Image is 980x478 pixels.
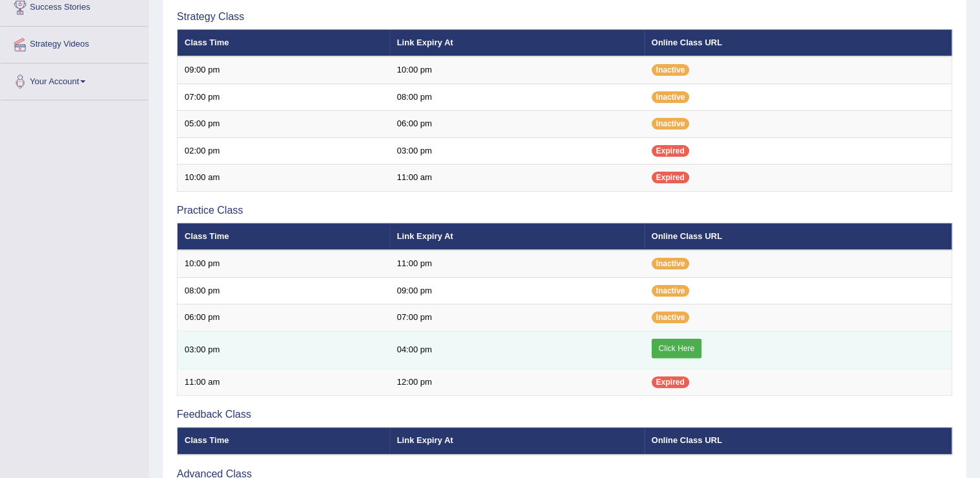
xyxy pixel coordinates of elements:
h3: Feedback Class [177,409,952,420]
span: Inactive [652,118,690,130]
td: 10:00 am [177,165,390,192]
td: 07:00 pm [390,304,644,332]
td: 02:00 pm [177,137,390,165]
span: Inactive [652,285,690,297]
span: Inactive [652,258,690,269]
th: Link Expiry At [390,223,644,250]
td: 06:00 pm [390,111,644,138]
h3: Practice Class [177,205,952,216]
span: Expired [652,172,689,183]
td: 06:00 pm [177,304,390,332]
span: Inactive [652,312,690,323]
th: Link Expiry At [390,29,644,56]
h3: Strategy Class [177,11,952,23]
span: Inactive [652,64,690,76]
a: Your Account [1,63,148,96]
th: Class Time [177,223,390,250]
td: 04:00 pm [390,331,644,369]
td: 09:00 pm [177,56,390,84]
a: Click Here [652,339,701,358]
th: Class Time [177,427,390,455]
td: 09:00 pm [390,277,644,304]
span: Inactive [652,91,690,103]
td: 03:00 pm [177,331,390,369]
td: 03:00 pm [390,137,644,165]
td: 08:00 pm [177,277,390,304]
th: Class Time [177,29,390,56]
td: 10:00 pm [390,56,644,84]
a: Strategy Videos [1,27,148,59]
th: Online Class URL [644,223,952,250]
th: Online Class URL [644,29,952,56]
th: Link Expiry At [390,427,644,455]
span: Expired [652,145,689,157]
th: Online Class URL [644,427,952,455]
td: 12:00 pm [390,369,644,396]
td: 08:00 pm [390,84,644,111]
span: Expired [652,376,689,388]
td: 05:00 pm [177,111,390,138]
td: 11:00 am [390,165,644,192]
td: 07:00 pm [177,84,390,111]
td: 11:00 am [177,369,390,396]
td: 10:00 pm [177,250,390,277]
td: 11:00 pm [390,250,644,277]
